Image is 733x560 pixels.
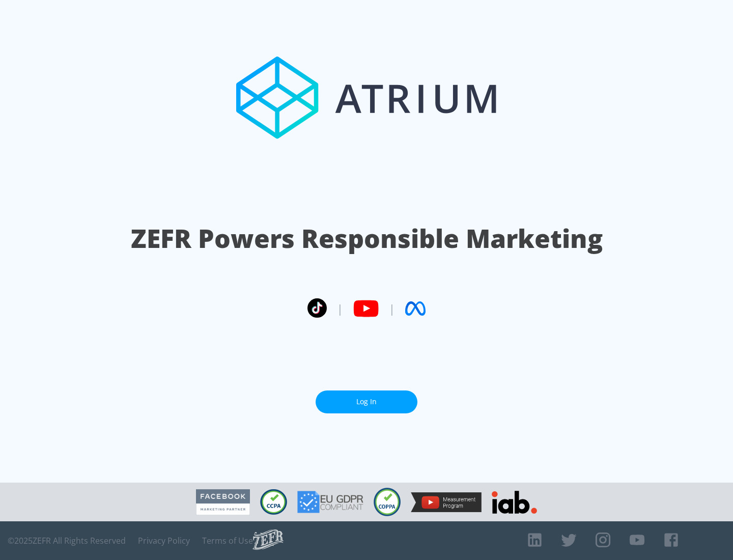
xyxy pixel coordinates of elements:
a: Terms of Use [202,536,253,546]
span: | [337,301,343,316]
img: GDPR Compliant [297,491,363,513]
img: Facebook Marketing Partner [196,489,250,515]
h1: ZEFR Powers Responsible Marketing [131,221,603,256]
span: | [389,301,395,316]
img: COPPA Compliant [374,488,401,516]
img: IAB [492,491,537,514]
img: CCPA Compliant [260,489,287,515]
span: © 2025 ZEFR All Rights Reserved [8,536,126,546]
img: YouTube Measurement Program [411,492,482,512]
a: Log In [316,390,417,413]
a: Privacy Policy [138,536,190,546]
